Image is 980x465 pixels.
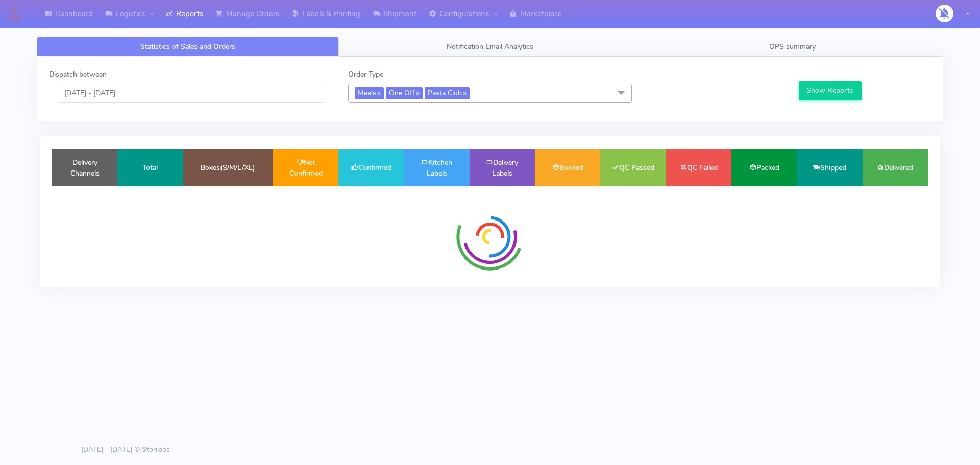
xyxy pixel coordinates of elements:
label: Dispatch between [49,69,107,80]
input: Pick the Daterange [57,84,325,103]
a: x [376,87,381,98]
td: Total [117,149,183,186]
label: Order Type [348,69,383,80]
td: Delivery Labels [470,149,535,186]
td: Boxes(S/M/L/XL) [183,149,273,186]
ul: Tabs [37,37,943,57]
td: Kitchen Labels [404,149,469,186]
td: Packed [731,149,797,186]
td: QC Passed [600,149,666,186]
span: Pasta Club [425,87,470,99]
span: Statistics of Sales and Orders [140,42,235,52]
td: Booked [535,149,600,186]
a: x [415,87,420,98]
td: Delivery Channels [52,149,117,186]
td: Not Confirmed [273,149,338,186]
td: Delivered [863,149,928,186]
td: QC Failed [666,149,731,186]
td: Shipped [797,149,862,186]
span: OPS summary [769,42,816,52]
span: Notification Email Analytics [447,42,533,52]
span: Meals [355,87,384,99]
img: spinner-radial.svg [452,199,528,275]
a: x [462,87,467,98]
span: One Off [386,87,423,99]
td: Confirmed [338,149,404,186]
button: Show Reports [799,81,862,100]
